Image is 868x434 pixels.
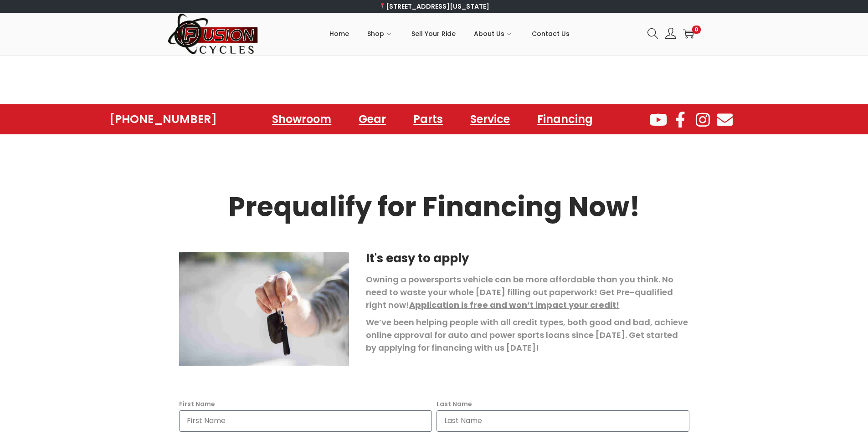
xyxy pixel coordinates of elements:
[179,398,215,410] label: First Name
[411,13,456,54] a: Sell Your Ride
[528,109,602,130] a: Financing
[461,109,519,130] a: Service
[329,22,349,45] span: Home
[409,299,619,311] span: Application is free and won’t impact your credit!
[367,13,393,54] a: Shop
[179,194,689,220] h2: Prequalify for Financing Now!
[532,22,570,45] span: Contact Us
[437,398,472,410] label: Last Name
[263,109,340,130] a: Showroom
[437,410,689,432] input: Last Name
[366,252,689,264] h5: It's easy to apply
[366,273,689,311] p: Owning a powersports vehicle can be more affordable than you think. No need to waste your whole [...
[329,13,349,54] a: Home
[532,13,570,54] a: Contact Us
[404,109,452,130] a: Parts
[259,13,641,54] nav: Primary navigation
[379,2,489,11] a: [STREET_ADDRESS][US_STATE]
[474,22,504,45] span: About Us
[168,13,259,55] img: Woostify retina logo
[411,22,456,45] span: Sell Your Ride
[179,410,432,432] input: First Name
[263,109,602,130] nav: Menu
[367,22,384,45] span: Shop
[474,13,514,54] a: About Us
[683,28,694,39] a: 0
[109,113,217,126] a: [PHONE_NUMBER]
[349,109,395,130] a: Gear
[366,316,689,354] p: We’ve been helping people with all credit types, both good and bad, achieve online approval for a...
[379,3,385,9] img: 📍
